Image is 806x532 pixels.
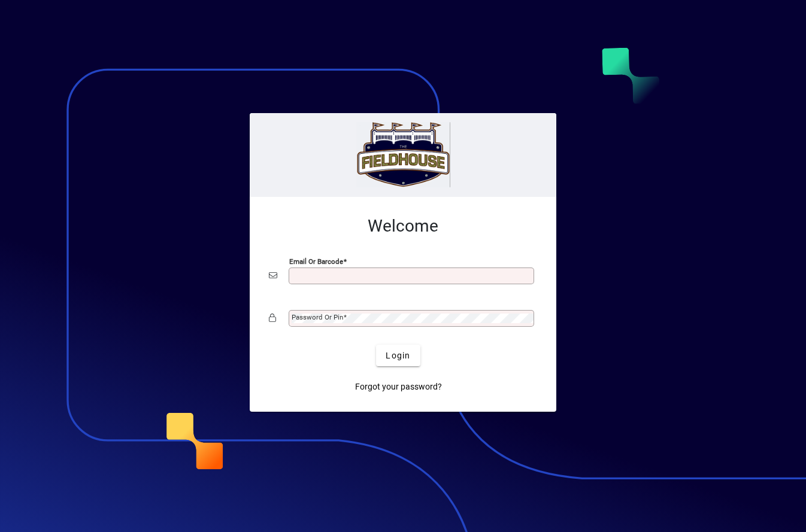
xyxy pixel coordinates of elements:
h2: Welcome [269,216,537,236]
span: Forgot your password? [355,381,442,393]
span: Login [386,349,410,362]
button: Login [376,345,420,366]
a: Forgot your password? [350,376,447,397]
mat-label: Email or Barcode [289,257,343,266]
mat-label: Password or Pin [292,313,343,321]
